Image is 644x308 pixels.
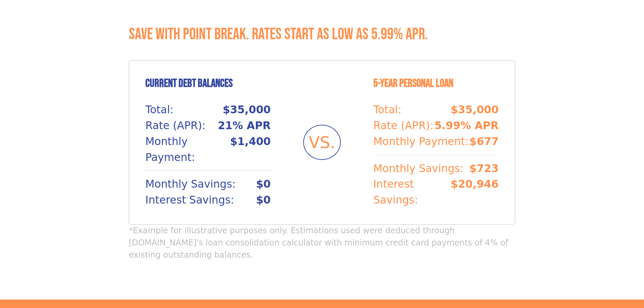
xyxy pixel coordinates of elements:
[145,77,271,90] h4: Current Debt Balances
[451,102,499,118] p: $35,000
[373,77,499,90] h4: 5-Year Personal Loan
[373,118,433,134] p: Rate (APR):
[145,192,234,208] p: Interest Savings:
[230,134,270,165] p: $1,400
[223,102,271,118] p: $35,000
[469,161,499,176] p: $723
[145,176,236,192] p: Monthly Savings:
[256,176,270,192] p: $0
[129,25,515,44] h3: Save with Point Break. Rates start as low as 5.99% APR.
[218,118,271,134] p: 21% APR
[373,176,451,208] p: Interest Savings:
[145,102,173,118] p: Total:
[373,102,401,118] p: Total:
[434,118,499,134] p: 5.99% APR
[451,176,499,208] p: $20,946
[309,130,335,155] span: VS.
[129,224,515,261] p: *Example for illustrative purposes only. Estimations used were deduced through [DOMAIN_NAME]'s lo...
[469,134,499,149] p: $677
[145,118,206,134] p: Rate (APR):
[145,134,230,165] p: Monthly Payment:
[373,134,469,149] p: Monthly Payment:
[256,192,270,208] p: $0
[373,161,463,176] p: Monthly Savings:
